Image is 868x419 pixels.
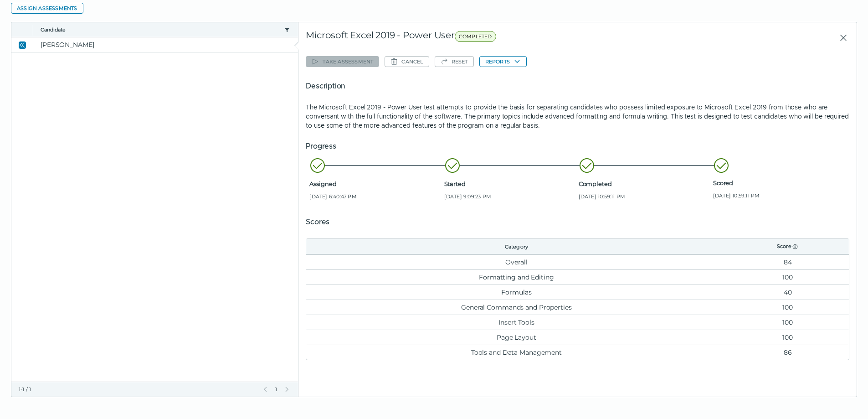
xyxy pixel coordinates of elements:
[444,180,575,187] span: Started
[726,315,849,330] td: 100
[435,56,474,67] button: Reset
[309,180,440,187] span: Assigned
[832,30,849,46] button: Close
[726,330,849,345] td: 100
[726,300,849,315] td: 100
[283,386,291,393] button: Next Page
[306,141,849,152] h5: Progress
[274,386,278,393] span: 1
[306,81,849,92] h5: Description
[726,285,849,300] td: 40
[726,239,849,254] th: Score
[19,386,256,393] div: 1-1 / 1
[579,180,709,187] span: Completed
[306,300,726,315] td: General Commands and Properties
[283,26,291,33] button: candidate filter
[306,269,726,285] td: Formatting and Editing
[306,345,726,360] td: Tools and Data Management
[479,56,527,67] button: Reports
[306,330,726,345] td: Page Layout
[306,30,666,46] div: Microsoft Excel 2019 - Power User
[306,254,726,269] td: Overall
[306,239,726,254] th: Category
[309,193,440,200] span: [DATE] 6:40:47 PM
[306,217,849,228] h5: Scores
[713,179,844,186] span: Scored
[19,41,26,49] cds-icon: Close
[455,31,496,42] span: COMPLETED
[33,37,298,52] clr-dg-cell: [PERSON_NAME]
[306,315,726,330] td: Insert Tools
[306,56,379,67] button: Take assessment
[41,26,281,33] button: Candidate
[726,345,849,360] td: 86
[306,285,726,300] td: Formulas
[17,39,28,50] button: Close
[579,193,709,200] span: [DATE] 10:59:11 PM
[726,254,849,269] td: 84
[444,193,575,200] span: [DATE] 9:09:23 PM
[262,386,269,393] button: Previous Page
[385,56,429,67] button: Cancel
[713,192,844,199] span: [DATE] 10:59:11 PM
[726,269,849,285] td: 100
[11,3,83,14] button: Assign assessments
[306,103,849,130] p: The Microsoft Excel 2019 - Power User test attempts to provide the basis for separating candidate...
